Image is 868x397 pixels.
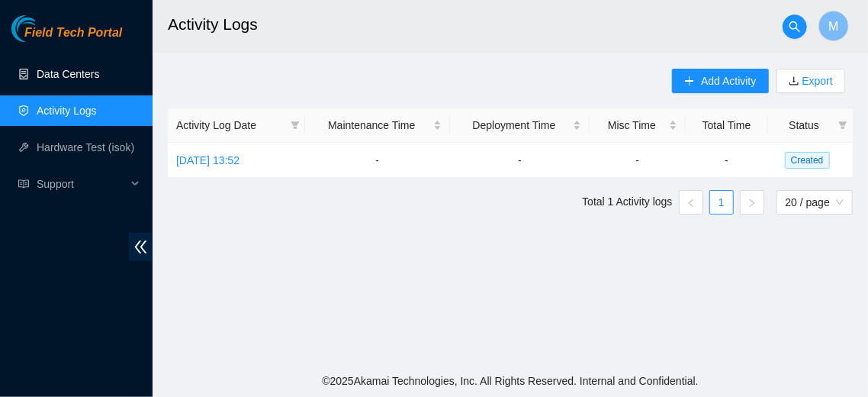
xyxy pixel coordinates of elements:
[828,17,838,36] span: M
[785,152,830,169] span: Created
[37,68,99,80] a: Data Centers
[679,190,703,215] li: Previous Page
[684,76,695,88] span: plus
[129,233,153,261] span: double-left
[582,190,672,215] li: Total 1 Activity logs
[679,190,703,215] button: left
[701,73,756,89] span: Add Activity
[835,114,850,137] span: filter
[24,26,122,40] span: Field Tech Portal
[776,190,853,215] div: Page Size
[783,21,806,33] span: search
[686,108,768,143] th: Total Time
[686,198,696,208] span: left
[818,11,849,41] button: M
[740,190,764,215] li: Next Page
[37,169,127,199] span: Support
[11,27,122,47] a: Akamai TechnologiesField Tech Portal
[18,179,29,189] span: read
[776,117,832,134] span: Status
[799,75,833,87] a: Export
[37,141,134,153] a: Hardware Test (isok)
[590,143,686,178] td: -
[37,105,97,117] a: Activity Logs
[176,117,285,134] span: Activity Log Date
[786,191,844,214] span: 20 / page
[305,143,450,178] td: -
[838,121,847,130] span: filter
[710,191,733,214] a: 1
[288,114,303,137] span: filter
[11,15,77,42] img: Akamai Technologies
[672,69,768,93] button: plusAdd Activity
[176,154,240,166] a: [DATE] 13:52
[709,190,734,215] li: 1
[291,121,300,130] span: filter
[740,190,764,215] button: right
[747,198,757,208] span: right
[776,69,845,93] button: downloadExport
[450,143,590,178] td: -
[783,15,807,39] button: search
[789,76,799,88] span: download
[153,365,868,397] footer: © 2025 Akamai Technologies, Inc. All Rights Reserved. Internal and Confidential.
[686,143,768,178] td: -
